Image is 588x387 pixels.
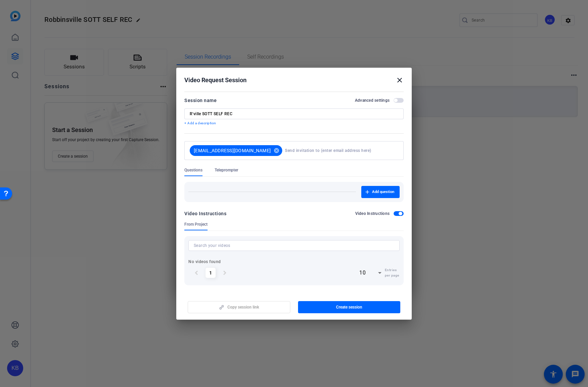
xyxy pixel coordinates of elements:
[361,186,400,198] button: Add question
[385,267,400,278] span: Entries per page
[190,111,398,117] input: Enter Session Name
[372,189,394,195] span: Add question
[355,98,390,103] h2: Advanced settings
[184,222,208,227] span: From Project
[298,301,401,313] button: Create session
[215,167,238,173] span: Teleprompter
[184,209,226,218] div: Video Instructions
[396,76,404,84] mat-icon: close
[285,144,396,157] input: Send invitation to (enter email address here)
[184,96,217,104] div: Session name
[336,304,362,310] span: Create session
[355,211,390,216] h2: Video Instructions
[184,76,404,84] div: Video Request Session
[194,241,394,250] input: Search your videos
[194,147,271,154] span: [EMAIL_ADDRESS][DOMAIN_NAME]
[359,269,366,276] span: 10
[184,167,203,173] span: Questions
[188,259,400,264] p: No videos found
[184,121,404,126] p: + Add a description
[271,148,282,154] mat-icon: cancel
